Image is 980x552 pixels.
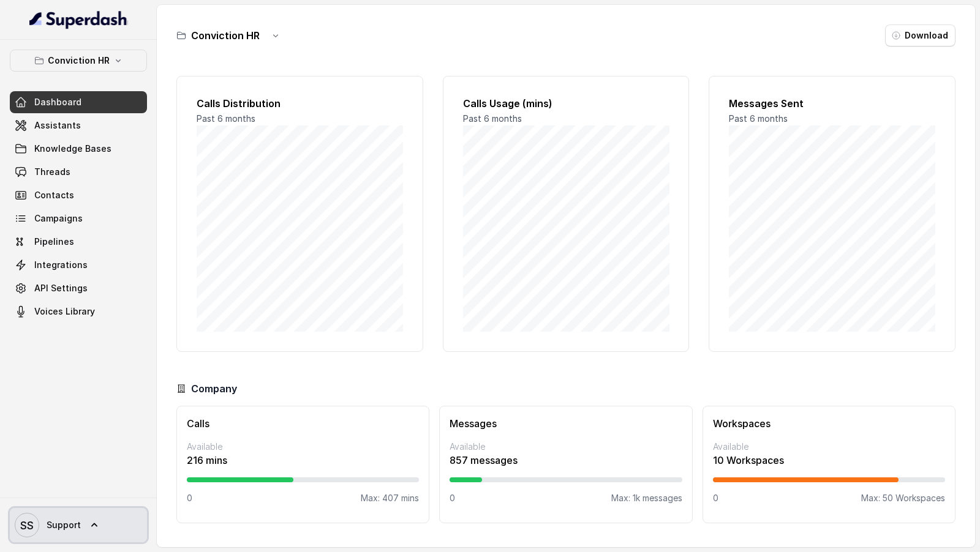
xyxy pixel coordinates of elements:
[450,416,682,431] h3: Messages
[47,519,81,531] span: Support
[861,492,945,504] p: Max: 50 Workspaces
[10,231,147,253] a: Pipelines
[187,453,419,468] p: 216 mins
[191,28,260,43] h3: Conviction HR
[34,143,111,155] span: Knowledge Bases
[713,441,945,453] p: Available
[10,138,147,160] a: Knowledge Bases
[10,91,147,113] a: Dashboard
[10,254,147,276] a: Integrations
[34,236,74,248] span: Pipelines
[10,508,147,542] a: Support
[34,282,88,294] span: API Settings
[10,114,147,136] a: Assistants
[187,441,419,453] p: Available
[885,24,956,47] button: Download
[191,381,237,396] h3: Company
[197,113,255,124] span: Past 6 months
[729,113,788,124] span: Past 6 months
[463,96,669,111] h2: Calls Usage (mins)
[34,189,74,201] span: Contacts
[34,96,81,108] span: Dashboard
[10,184,147,206] a: Contacts
[34,305,95,318] span: Voices Library
[187,416,419,431] h3: Calls
[20,519,34,532] text: SS
[48,53,110,68] p: Conviction HR
[10,300,147,323] a: Voices Library
[713,453,945,468] p: 10 Workspaces
[450,441,682,453] p: Available
[10,161,147,183] a: Threads
[450,453,682,468] p: 857 messages
[34,259,88,271] span: Integrations
[729,96,935,111] h2: Messages Sent
[34,166,70,178] span: Threads
[34,212,83,225] span: Campaigns
[450,492,455,504] p: 0
[10,207,147,229] a: Campaigns
[611,492,682,504] p: Max: 1k messages
[29,10,128,29] img: light.svg
[10,277,147,299] a: API Settings
[34,119,81,132] span: Assistants
[10,50,147,72] button: Conviction HR
[713,492,718,504] p: 0
[361,492,419,504] p: Max: 407 mins
[187,492,192,504] p: 0
[713,416,945,431] h3: Workspaces
[463,113,522,124] span: Past 6 months
[197,96,403,111] h2: Calls Distribution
